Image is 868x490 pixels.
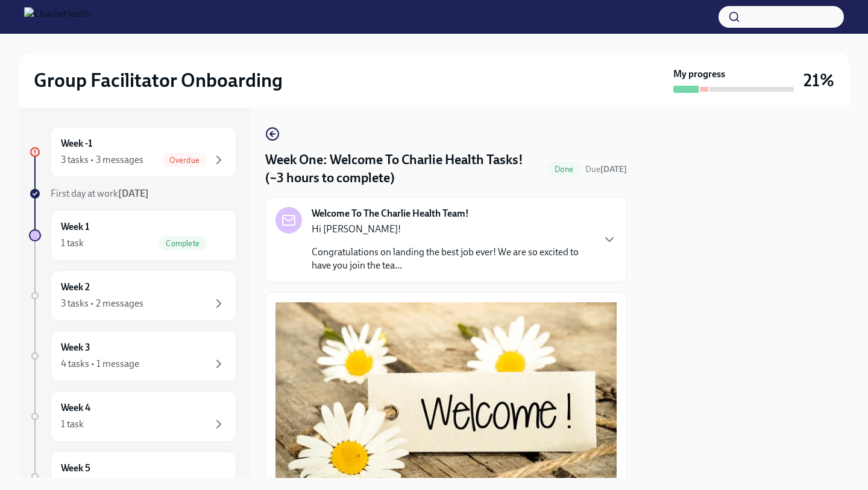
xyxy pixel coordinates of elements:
[600,164,627,174] strong: [DATE]
[61,341,90,354] h6: Week 3
[312,223,593,236] p: Hi [PERSON_NAME]!
[585,164,627,175] span: August 4th, 2025 10:00
[24,7,91,27] img: CharlieHealth
[118,188,149,199] strong: [DATE]
[34,68,283,92] h2: Group Facilitator Onboarding
[61,462,90,475] h6: Week 5
[585,164,627,174] span: Due
[61,418,84,431] div: 1 task
[29,210,236,261] a: Week 11 taskComplete
[61,357,139,371] div: 4 tasks • 1 message
[61,220,89,234] h6: Week 1
[29,270,236,321] a: Week 23 tasks • 2 messages
[29,127,236,177] a: Week -13 tasks • 3 messagesOverdue
[673,68,725,81] strong: My progress
[312,246,593,272] p: Congratulations on landing the best job ever! We are so excited to have you join the tea...
[61,401,90,415] h6: Week 4
[61,281,90,294] h6: Week 2
[312,207,469,220] strong: Welcome To The Charlie Health Team!
[61,297,143,310] div: 3 tasks • 2 messages
[29,391,236,442] a: Week 41 task
[159,239,207,248] span: Complete
[547,165,580,174] span: Done
[29,331,236,381] a: Week 34 tasks • 1 message
[804,69,834,91] h3: 21%
[29,187,236,200] a: First day at work[DATE]
[162,156,207,165] span: Overdue
[51,188,149,199] span: First day at work
[61,153,143,167] div: 3 tasks • 3 messages
[61,237,84,250] div: 1 task
[265,151,542,187] h4: Week One: Welcome To Charlie Health Tasks! (~3 hours to complete)
[61,137,92,150] h6: Week -1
